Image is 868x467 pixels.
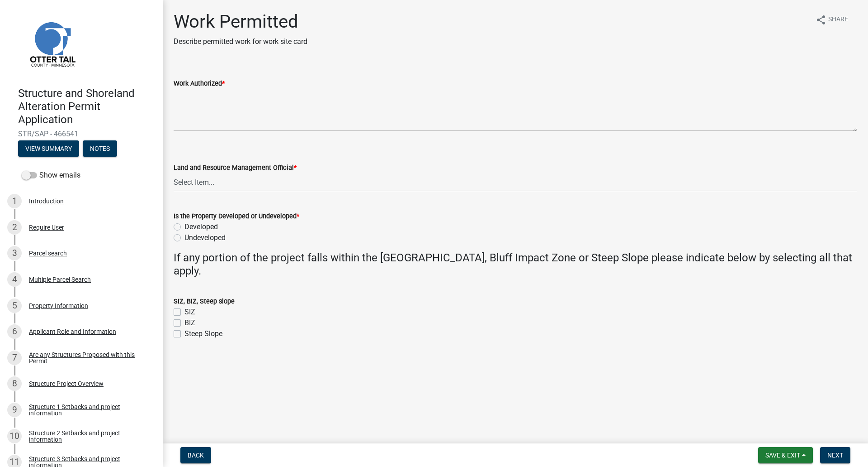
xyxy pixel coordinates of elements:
button: Next [820,447,850,463]
button: shareShare [808,11,855,29]
p: Describe permitted work for work site card [174,36,307,47]
button: Save & Exit [758,447,813,463]
div: 1 [7,194,22,208]
label: Work Authorized [174,81,225,87]
span: Share [828,14,848,25]
div: 7 [7,351,22,365]
h4: Structure and Shoreland Alteration Permit Application [18,87,156,126]
h4: If any portion of the project falls within the [GEOGRAPHIC_DATA], Bluff Impact Zone or Steep Slop... [174,251,857,278]
label: Undeveloped [184,232,226,243]
div: 10 [7,429,22,443]
div: 6 [7,324,22,339]
button: Back [180,447,211,463]
div: Multiple Parcel Search [29,276,91,283]
button: View Summary [18,140,79,157]
div: 4 [7,272,22,287]
div: 9 [7,403,22,417]
label: BIZ [184,318,195,328]
div: Property Information [29,303,88,309]
label: Steep Slope [184,328,222,339]
div: Parcel search [29,250,67,256]
div: Structure 2 Setbacks and project information [29,430,148,443]
label: SIZ [184,307,195,318]
div: Introduction [29,198,64,204]
div: Are any Structures Proposed with this Permit [29,351,148,364]
span: Back [188,452,204,459]
img: Otter Tail County, Minnesota [18,10,86,77]
span: Next [827,452,843,459]
div: Structure 1 Setbacks and project information [29,404,148,416]
i: share [816,14,826,25]
wm-modal-confirm: Summary [18,146,79,153]
button: Notes [83,140,117,157]
wm-modal-confirm: Notes [83,146,117,153]
label: Show emails [22,170,80,181]
div: 3 [7,246,22,260]
span: Save & Exit [765,452,800,459]
label: Developed [184,221,218,232]
label: Land and Resource Management Official [174,165,297,171]
span: STR/SAP - 466541 [18,130,145,138]
label: Is the Property Developed or Undeveloped [174,213,299,220]
div: 8 [7,376,22,391]
div: 5 [7,298,22,313]
div: 2 [7,220,22,235]
label: SIZ, BIZ, Steep slope [174,298,235,305]
div: Applicant Role and Information [29,328,116,335]
div: Structure Project Overview [29,380,104,387]
h1: Work Permitted [174,11,307,33]
div: Require User [29,224,64,231]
